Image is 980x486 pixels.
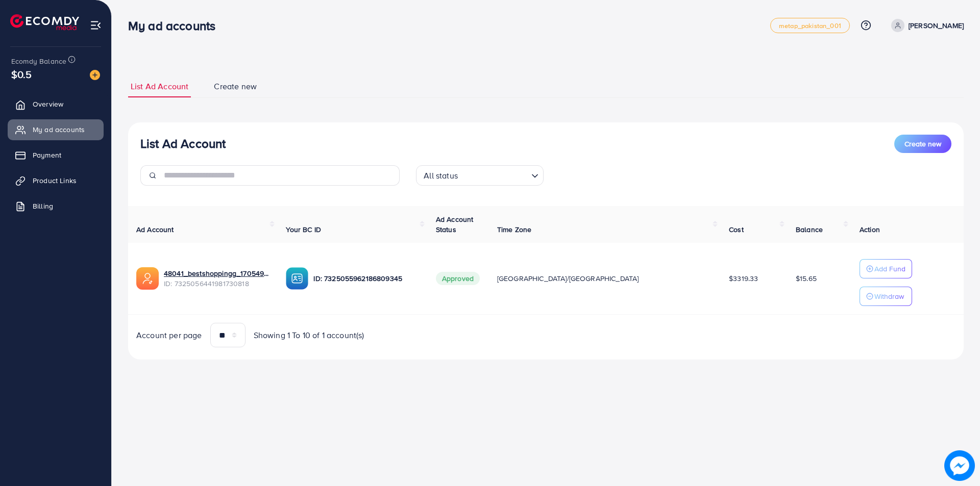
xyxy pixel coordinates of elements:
span: $15.65 [796,273,817,284]
a: [PERSON_NAME] [887,19,964,32]
img: image [944,450,975,481]
img: menu [90,19,102,31]
span: Product Links [33,175,77,186]
span: Action [860,224,880,235]
span: List Ad Account [131,81,188,92]
a: Payment [8,145,104,165]
img: ic-ba-acc.ded83a64.svg [286,267,308,290]
div: <span class='underline'>48041_bestshoppingg_1705497623891</span></br>7325056441981730818 [164,268,269,289]
h3: List Ad Account [140,136,226,151]
span: Payment [33,150,61,160]
h3: My ad accounts [128,18,224,33]
span: $0.5 [11,67,32,82]
span: Create new [904,139,941,149]
a: metap_pakistan_001 [770,18,850,33]
p: Add Fund [874,263,905,275]
span: Create new [214,81,257,92]
span: Overview [33,99,63,109]
span: metap_pakistan_001 [779,22,841,29]
span: Ad Account Status [436,214,474,235]
p: ID: 7325055962186809345 [313,272,419,285]
span: Showing 1 To 10 of 1 account(s) [254,329,364,341]
span: Balance [796,224,823,235]
button: Withdraw [860,287,912,306]
a: My ad accounts [8,119,104,140]
span: Approved [436,272,480,285]
span: Ad Account [136,224,174,235]
input: Search for option [461,166,527,183]
span: All status [422,168,460,183]
a: Billing [8,196,104,216]
a: Overview [8,94,104,114]
button: Add Fund [860,259,912,278]
p: Withdraw [874,290,904,302]
div: Search for option [416,165,544,186]
a: 48041_bestshoppingg_1705497623891 [164,268,269,278]
span: Ecomdy Balance [11,56,66,66]
span: ID: 7325056441981730818 [164,278,269,289]
span: Cost [729,224,744,235]
img: logo [10,14,79,30]
span: Account per page [136,329,202,341]
span: $3319.33 [729,273,758,284]
span: My ad accounts [33,124,85,135]
img: ic-ads-acc.e4c84228.svg [136,267,159,290]
span: Billing [33,201,53,211]
p: [PERSON_NAME] [909,19,964,32]
span: Time Zone [497,224,531,235]
button: Create new [894,135,951,153]
span: [GEOGRAPHIC_DATA]/[GEOGRAPHIC_DATA] [497,273,639,284]
span: Your BC ID [286,224,321,235]
img: image [90,70,100,80]
a: Product Links [8,170,104,191]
